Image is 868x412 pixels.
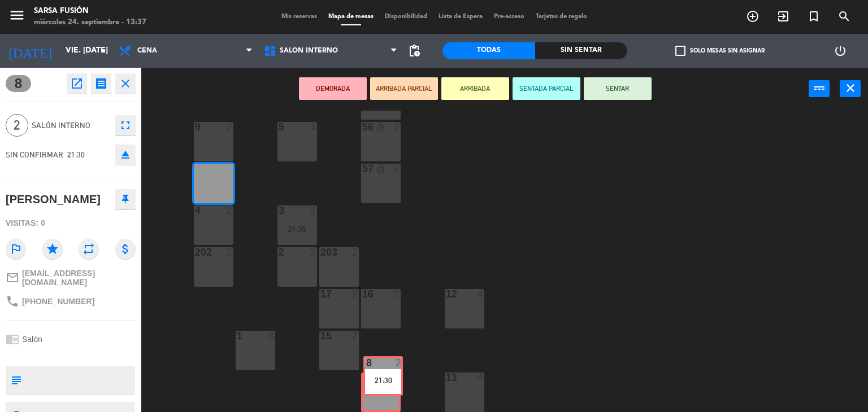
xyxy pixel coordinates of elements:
[6,213,136,233] div: Visitas: 0
[310,205,317,216] div: 2
[6,114,28,137] span: 2
[446,289,446,299] div: 12
[442,42,535,59] div: Todas
[195,122,196,132] div: 9
[370,77,438,100] button: ARRIBADA PARCIAL
[94,77,108,90] i: receipt
[6,271,19,284] i: mail_outline
[195,205,196,216] div: 4
[32,119,110,132] span: Salón interno
[478,372,484,383] div: 4
[91,73,111,94] button: receipt
[776,10,790,23] i: exit_to_app
[478,289,484,299] div: 4
[277,225,317,233] div: 21:30
[279,205,279,216] div: 3
[119,77,132,90] i: close
[844,81,857,95] i: close
[379,14,433,20] span: Disponibilidad
[268,331,275,341] div: 8
[22,335,42,344] span: Salón
[394,289,401,299] div: 2
[407,44,421,58] span: pending_actions
[446,372,446,383] div: 13
[42,239,63,259] i: star
[513,77,580,100] button: SENTADA PARCIAL
[34,17,146,28] div: miércoles 24. septiembre - 13:37
[376,122,385,132] i: lock_open
[67,150,85,159] span: 21:30
[34,6,146,17] div: Sarsa Fusión
[441,77,509,100] button: ARRIBADA
[79,239,99,259] i: repeat
[6,295,19,308] i: phone
[6,190,101,209] div: [PERSON_NAME]
[227,247,233,257] div: 2
[362,289,363,299] div: 16
[323,14,379,20] span: Mapa de mesas
[362,164,363,174] div: 57
[813,81,826,95] i: power_input
[279,122,279,132] div: 5
[276,14,323,20] span: Mis reservas
[195,247,196,257] div: 202
[227,205,233,216] div: 2
[115,115,136,135] button: fullscreen
[834,44,847,58] i: power_settings_new
[8,7,25,24] i: menu
[237,331,237,341] div: 1
[840,80,861,97] button: close
[279,247,279,257] div: 2
[6,332,19,346] i: chrome_reader_mode
[6,239,26,259] i: outlined_flag
[137,47,157,55] span: Cena
[320,289,321,299] div: 17
[675,46,765,56] label: Solo mesas sin asignar
[10,374,22,386] i: subject
[433,14,488,20] span: Lista de Espera
[584,77,652,100] button: SENTAR
[299,77,367,100] button: DEMORADA
[352,247,359,257] div: 2
[115,73,136,94] button: close
[97,44,110,58] i: arrow_drop_down
[488,14,530,20] span: Pre-acceso
[809,80,830,97] button: power_input
[310,122,317,132] div: 4
[837,10,851,23] i: search
[320,331,321,341] div: 15
[394,122,401,132] div: 2
[376,164,385,173] i: lock_open
[6,269,136,287] a: mail_outline[EMAIL_ADDRESS][DOMAIN_NAME]
[6,150,63,159] span: SIN CONFIRMAR
[393,374,399,384] div: 2
[352,331,359,341] div: 2
[746,10,759,23] i: add_circle_outline
[530,14,593,20] span: Tarjetas de regalo
[362,122,363,132] div: 56
[119,148,132,161] i: eject
[22,269,136,287] span: [EMAIL_ADDRESS][DOMAIN_NAME]
[6,75,31,92] span: 8
[394,164,401,174] div: 2
[807,10,821,23] i: turned_in_not
[675,46,685,56] span: check_box_outline_blank
[119,119,132,132] i: fullscreen
[115,144,136,165] button: eject
[67,73,87,94] button: open_in_new
[8,7,25,28] button: menu
[227,122,233,132] div: 2
[310,247,317,257] div: 2
[280,47,338,55] span: Salón interno
[320,247,321,257] div: 203
[70,77,84,90] i: open_in_new
[22,297,94,306] span: [PHONE_NUMBER]
[352,289,359,299] div: 2
[535,42,628,59] div: Sin sentar
[115,239,136,259] i: attach_money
